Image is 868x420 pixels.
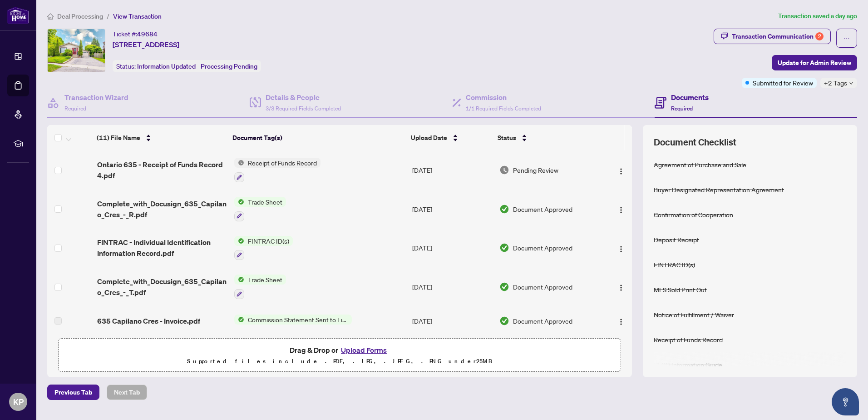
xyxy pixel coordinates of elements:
button: Open asap [832,388,859,415]
button: Transaction Communication2 [714,29,831,44]
span: KP [13,395,24,408]
span: (11) File Name [97,133,140,143]
div: Transaction Communication [732,29,824,44]
span: Complete_with_Docusign_635_Capilano_Cres_-_T.pdf [97,276,227,298]
span: Document Checklist [654,136,736,149]
span: +2 Tags [824,78,847,88]
div: Agreement of Purchase and Sale [654,160,746,170]
span: Drag & Drop orUpload FormsSupported files include .PDF, .JPG, .JPEG, .PNG under25MB [59,339,621,372]
img: Document Status [499,243,509,253]
span: home [47,13,54,20]
span: Document Approved [513,204,572,214]
span: 635 Capilano Cres - Invoice.pdf [97,315,200,326]
img: Status Icon [234,275,244,285]
button: Logo [614,314,628,328]
td: [DATE] [409,190,496,229]
span: Receipt of Funds Record [244,158,321,168]
img: Status Icon [234,197,244,207]
button: Status IconTrade Sheet [234,197,286,221]
button: Status IconCommission Statement Sent to Listing Brokerage [234,315,352,325]
p: Supported files include .PDF, .JPG, .JPEG, .PNG under 25 MB [64,356,615,367]
td: [DATE] [409,267,496,306]
span: Drag & Drop or [290,344,390,356]
article: Transaction saved a day ago [778,11,857,21]
button: Status IconTrade Sheet [234,275,286,299]
img: Logo [617,168,625,175]
th: Upload Date [407,125,494,150]
th: Document Tag(s) [229,125,407,150]
img: Document Status [499,316,509,326]
button: Logo [614,163,628,177]
span: ellipsis [843,35,850,41]
span: FINTRAC - Individual Identification Information Record.pdf [97,237,227,259]
div: Receipt of Funds Record [654,335,723,345]
h4: Transaction Wizard [64,92,128,103]
img: IMG-E12326448_1.jpg [48,29,105,72]
img: Document Status [499,282,509,292]
span: Update for Admin Review [778,55,851,70]
td: [DATE] [409,150,496,190]
img: Logo [617,284,625,291]
span: Complete_with_Docusign_635_Capilano_Cres_-_R.pdf [97,198,227,220]
button: Status IconFINTRAC ID(s) [234,236,293,260]
h4: Commission [466,92,541,103]
img: Logo [617,206,625,214]
button: Update for Admin Review [772,55,857,70]
button: Logo [614,280,628,294]
th: Status [494,125,599,150]
span: 49684 [137,30,158,38]
span: Status [498,133,516,143]
span: Commission Statement Sent to Listing Brokerage [244,315,352,325]
span: Document Approved [513,243,572,253]
h4: Documents [671,92,709,103]
button: Next Tab [107,385,147,400]
span: Information Updated - Processing Pending [137,62,257,70]
button: Upload Forms [338,344,390,356]
img: Document Status [499,204,509,214]
span: Upload Date [411,133,447,143]
span: Submitted for Review [753,78,813,88]
td: [DATE] [409,229,496,268]
div: 2 [815,32,824,40]
img: Status Icon [234,315,244,325]
img: logo [7,7,29,24]
td: [DATE] [409,306,496,335]
span: Pending Review [513,165,558,175]
span: 1/1 Required Fields Completed [466,105,541,112]
img: Document Status [499,165,509,175]
h4: Details & People [266,92,341,103]
img: Logo [617,245,625,253]
span: Trade Sheet [244,275,286,285]
span: Document Approved [513,316,572,326]
div: Confirmation of Cooperation [654,210,733,220]
span: down [849,81,853,85]
span: Previous Tab [54,385,92,400]
span: Required [64,105,86,112]
img: Logo [617,318,625,325]
div: Notice of Fulfillment / Waiver [654,310,734,320]
button: Previous Tab [47,385,99,400]
div: Deposit Receipt [654,235,699,245]
img: Status Icon [234,158,244,168]
span: Deal Processing [57,12,103,20]
div: FINTRAC ID(s) [654,260,695,270]
div: MLS Sold Print Out [654,285,707,295]
span: Trade Sheet [244,197,286,207]
div: Buyer Designated Representation Agreement [654,185,784,195]
th: (11) File Name [93,125,229,150]
li: / [107,11,109,21]
span: Ontario 635 - Receipt of Funds Record 4.pdf [97,159,227,181]
span: View Transaction [113,12,162,20]
span: [STREET_ADDRESS] [113,39,179,50]
img: Status Icon [234,236,244,246]
span: 3/3 Required Fields Completed [266,105,341,112]
span: Required [671,105,693,112]
span: FINTRAC ID(s) [244,236,293,246]
div: Ticket #: [113,29,158,39]
button: Logo [614,240,628,255]
span: Document Approved [513,282,572,292]
button: Status IconReceipt of Funds Record [234,158,321,182]
button: Logo [614,202,628,216]
div: Status: [113,60,261,72]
